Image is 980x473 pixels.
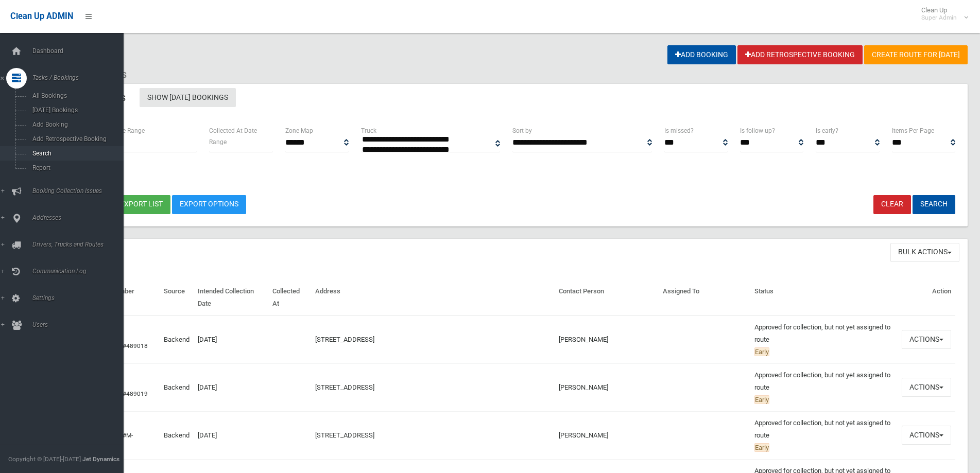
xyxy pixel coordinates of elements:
[754,347,769,356] span: Early
[902,330,951,349] button: Actions
[750,316,898,364] td: Approved for collection, but not yet assigned to route
[864,45,968,64] a: Create route for [DATE]
[659,280,750,316] th: Assigned To
[555,411,659,459] td: [PERSON_NAME]
[890,243,959,262] button: Bulk Actions
[754,395,769,404] span: Early
[10,11,73,21] span: Clean Up ADMIN
[29,74,132,81] span: Tasks / Bookings
[140,88,236,107] a: Show [DATE] Bookings
[315,383,374,391] a: [STREET_ADDRESS]
[311,280,555,316] th: Address
[194,411,268,459] td: [DATE]
[29,47,132,55] span: Dashboard
[555,363,659,411] td: [PERSON_NAME]
[29,107,124,114] span: [DATE] Bookings
[29,150,124,157] span: Search
[902,378,951,397] button: Actions
[268,280,311,316] th: Collected At
[667,45,736,64] a: Add Booking
[737,45,863,64] a: Add Retrospective Booking
[913,195,955,214] button: Search
[873,195,911,214] a: Clear
[160,363,194,411] td: Backend
[361,125,376,136] label: Truck
[750,363,898,411] td: Approved for collection, but not yet assigned to route
[29,241,132,248] span: Drivers, Trucks and Routes
[315,431,374,439] a: [STREET_ADDRESS]
[754,443,769,452] span: Early
[29,164,124,171] span: Report
[555,280,659,316] th: Contact Person
[123,342,148,349] a: #489018
[112,195,170,214] button: Export list
[123,390,148,397] a: #489019
[29,92,124,99] span: All Bookings
[8,456,81,463] span: Copyright © [DATE]-[DATE]
[29,214,132,221] span: Addresses
[194,363,268,411] td: [DATE]
[750,280,898,316] th: Status
[921,14,957,22] small: Super Admin
[29,321,132,328] span: Users
[29,268,132,275] span: Communication Log
[916,6,967,22] span: Clean Up
[194,280,268,316] th: Intended Collection Date
[172,195,246,214] a: Export Options
[82,456,119,463] strong: Jet Dynamics
[555,316,659,364] td: [PERSON_NAME]
[160,316,194,364] td: Backend
[750,411,898,459] td: Approved for collection, but not yet assigned to route
[898,280,955,316] th: Action
[29,121,124,128] span: Add Booking
[160,411,194,459] td: Backend
[29,135,124,143] span: Add Retrospective Booking
[902,426,951,445] button: Actions
[29,187,132,195] span: Booking Collection Issues
[29,294,132,302] span: Settings
[160,280,194,316] th: Source
[194,316,268,364] td: [DATE]
[315,336,374,343] a: [STREET_ADDRESS]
